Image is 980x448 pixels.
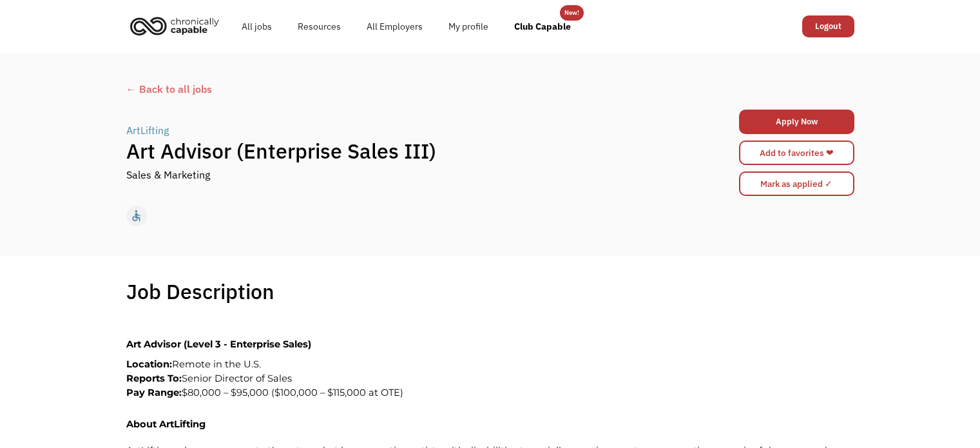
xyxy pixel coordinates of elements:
[126,122,172,138] a: ArtLifting
[126,338,311,350] span: Art Advisor (Level 3 - Enterprise Sales)
[564,5,579,21] div: New!
[126,418,206,430] span: About ArtLifting
[354,6,436,47] a: All Employers
[229,6,285,47] a: All jobs
[126,167,210,182] div: Sales & Marketing
[436,6,501,47] a: My profile
[182,387,403,398] span: $80,000 – $95,000 ($100,000 – $115,000 at OTE)
[172,358,261,370] span: Remote in the U.S.
[739,168,854,199] form: Mark as applied form
[501,6,584,47] a: Club Capable
[130,206,143,226] div: accessible
[126,387,182,398] span: Pay Range:
[182,373,292,384] span: Senior Director of Sales
[126,12,223,40] img: Chronically Capable logo
[126,12,229,40] a: home
[126,138,673,164] h1: Art Advisor (Enterprise Sales III)
[285,6,354,47] a: Resources
[126,122,169,138] div: ArtLifting
[126,278,274,304] h1: Job Description
[126,81,854,97] a: ← Back to all jobs
[126,358,172,370] span: Location:
[126,373,182,384] span: Reports To:
[739,171,854,196] input: Mark as applied ✓
[739,110,854,134] a: Apply Now
[802,15,854,37] a: Logout
[739,141,854,165] a: Add to favorites ❤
